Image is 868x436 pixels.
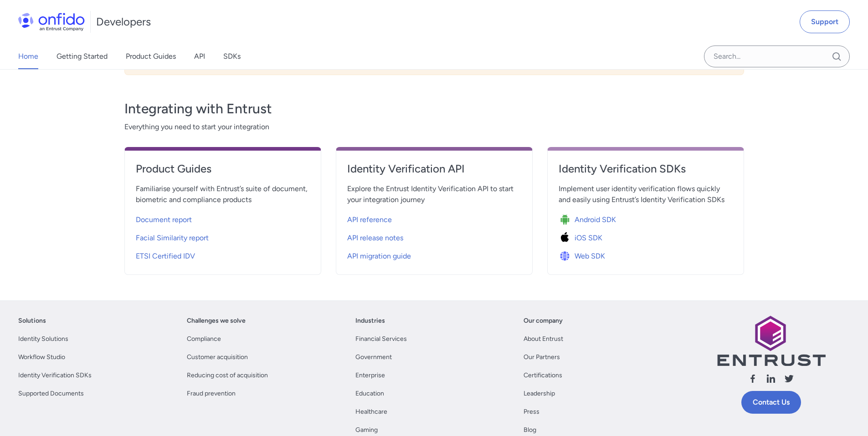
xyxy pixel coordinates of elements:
[136,245,310,264] a: ETSI Certified IDV
[347,245,521,264] a: API migration guide
[187,352,248,363] a: Customer acquisition
[96,15,151,29] h1: Developers
[559,162,733,176] h4: Identity Verification SDKs
[524,334,563,345] a: About Entrust
[18,13,85,31] img: Onfido Logo
[223,44,241,69] a: SDKs
[56,44,108,69] a: Getting Started
[524,370,562,381] a: Certifications
[347,209,521,227] a: API reference
[18,388,84,399] a: Supported Documents
[124,100,744,118] h3: Integrating with Entrust
[347,214,392,225] span: API reference
[559,209,733,227] a: Icon Android SDKAndroid SDK
[355,388,384,399] a: Education
[524,388,555,399] a: Leadership
[18,44,38,69] a: Home
[18,370,92,381] a: Identity Verification SDKs
[355,352,392,363] a: Government
[784,373,795,387] a: Follow us X (Twitter)
[136,209,310,227] a: Document report
[187,388,236,399] a: Fraud prevention
[575,233,602,243] span: iOS SDK
[355,334,407,345] a: Financial Services
[187,315,246,326] a: Challenges we solve
[800,10,850,33] a: Support
[575,214,616,225] span: Android SDK
[747,373,758,384] svg: Follow us facebook
[355,315,385,326] a: Industries
[136,227,310,245] a: Facial Similarity report
[559,162,733,183] a: Identity Verification SDKs
[187,370,268,381] a: Reducing cost of acquisition
[524,315,563,326] a: Our company
[524,406,539,417] a: Press
[559,227,733,245] a: Icon iOS SDKiOS SDK
[784,373,795,384] svg: Follow us X (Twitter)
[355,370,385,381] a: Enterprise
[765,373,776,384] svg: Follow us linkedin
[136,183,310,205] span: Familiarise yourself with Entrust’s suite of document, biometric and compliance products
[136,162,310,183] a: Product Guides
[347,162,521,183] a: Identity Verification API
[575,251,605,262] span: Web SDK
[347,251,411,262] span: API migration guide
[136,233,209,243] span: Facial Similarity report
[18,352,65,363] a: Workflow Studio
[18,334,68,345] a: Identity Solutions
[347,233,403,243] span: API release notes
[747,373,758,387] a: Follow us facebook
[18,315,46,326] a: Solutions
[347,227,521,245] a: API release notes
[126,44,176,69] a: Product Guides
[704,46,850,67] input: Onfido search input field
[194,44,205,69] a: API
[347,183,521,205] span: Explore the Entrust Identity Verification API to start your integration journey
[136,214,192,225] span: Document report
[187,334,221,345] a: Compliance
[559,183,733,205] span: Implement user identity verification flows quickly and easily using Entrust’s Identity Verificati...
[765,373,776,387] a: Follow us linkedin
[524,425,536,436] a: Blog
[559,245,733,264] a: Icon Web SDKWeb SDK
[716,315,826,366] img: Entrust logo
[347,162,521,176] h4: Identity Verification API
[124,122,744,132] span: Everything you need to start your integration
[355,406,387,417] a: Healthcare
[355,425,378,436] a: Gaming
[136,251,195,262] span: ETSI Certified IDV
[524,352,560,363] a: Our Partners
[559,213,575,226] img: Icon Android SDK
[136,162,310,176] h4: Product Guides
[741,391,801,414] a: Contact Us
[559,250,575,263] img: Icon Web SDK
[559,232,575,244] img: Icon iOS SDK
